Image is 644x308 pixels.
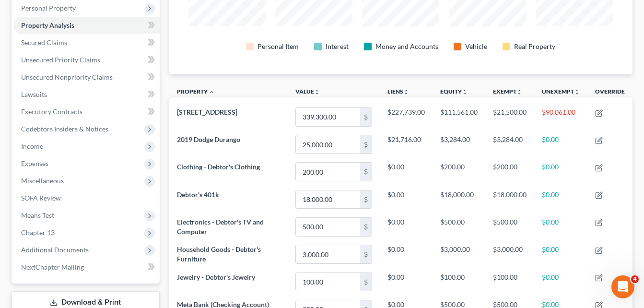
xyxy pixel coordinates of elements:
td: $0.00 [534,241,587,268]
i: unfold_more [574,89,580,95]
span: Personal Property [21,4,76,12]
td: $200.00 [485,158,534,186]
div: Interest [326,42,349,51]
input: 0.00 [296,190,360,209]
a: Secured Claims [13,34,160,51]
span: Property Analysis [21,21,74,29]
i: unfold_more [403,89,409,95]
span: Secured Claims [21,38,67,47]
span: 2019 Dodge Durango [177,135,240,143]
td: $111,561.00 [433,103,485,130]
td: $18,000.00 [433,186,485,213]
input: 0.00 [296,218,360,236]
td: $0.00 [380,241,433,268]
a: Executory Contracts [13,103,160,120]
input: 0.00 [296,245,360,263]
span: Clothing - Debtor's Clothing [177,163,260,171]
a: Unsecured Nonpriority Claims [13,69,160,86]
td: $0.00 [380,268,433,296]
a: Unsecured Priority Claims [13,51,160,69]
div: Vehicle [465,42,487,51]
td: $0.00 [534,158,587,186]
span: Unsecured Priority Claims [21,56,100,64]
span: Debtor's 401k [177,190,219,199]
div: $ [360,135,372,154]
span: Executory Contracts [21,107,82,116]
span: Miscellaneous [21,177,64,185]
a: Liensunfold_more [387,88,409,95]
div: Money and Accounts [375,42,438,51]
td: $0.00 [380,158,433,186]
span: SOFA Review [21,194,61,202]
span: Jewelry - Debtor's Jewelry [177,273,255,281]
div: $ [360,108,372,126]
td: $3,000.00 [433,241,485,268]
td: $3,284.00 [433,131,485,158]
td: $0.00 [534,213,587,240]
td: $21,716.00 [380,131,433,158]
a: NextChapter Mailing [13,259,160,276]
span: Expenses [21,159,48,167]
i: unfold_more [314,89,320,95]
div: $ [360,190,372,209]
input: 0.00 [296,108,360,126]
td: $3,284.00 [485,131,534,158]
a: Exemptunfold_more [493,88,522,95]
td: $500.00 [485,213,534,240]
span: Additional Documents [21,246,89,254]
span: Means Test [21,211,54,219]
td: $100.00 [485,268,534,296]
td: $90,061.00 [534,103,587,130]
td: $227,739.00 [380,103,433,130]
span: 4 [631,275,639,283]
a: Unexemptunfold_more [542,88,580,95]
input: 0.00 [296,273,360,291]
div: Real Property [514,42,555,51]
span: Household Goods - Debtor's Furniture [177,245,261,263]
a: Property Analysis [13,17,160,34]
iframe: Intercom live chat [611,275,634,298]
td: $200.00 [433,158,485,186]
td: $18,000.00 [485,186,534,213]
a: SOFA Review [13,190,160,207]
td: $21,500.00 [485,103,534,130]
div: $ [360,245,372,263]
a: Equityunfold_more [440,88,468,95]
td: $3,000.00 [485,241,534,268]
input: 0.00 [296,163,360,181]
span: [STREET_ADDRESS] [177,108,237,116]
span: NextChapter Mailing [21,263,84,271]
td: $500.00 [433,213,485,240]
input: 0.00 [296,135,360,154]
div: Personal Item [258,42,299,51]
div: $ [360,273,372,291]
td: $100.00 [433,268,485,296]
span: Chapter 13 [21,228,55,237]
a: Lawsuits [13,86,160,103]
td: $0.00 [534,131,587,158]
span: Electronics - Debtor's TV and Computer [177,218,264,236]
td: $0.00 [534,268,587,296]
div: $ [360,218,372,236]
td: $0.00 [534,186,587,213]
i: unfold_more [516,89,522,95]
span: Income [21,142,43,150]
td: $0.00 [380,213,433,240]
span: Unsecured Nonpriority Claims [21,73,113,81]
div: $ [360,163,372,181]
a: Valueunfold_more [295,88,320,95]
i: unfold_more [462,89,468,95]
th: Override [587,82,632,104]
a: Property expand_less [177,88,214,95]
i: expand_less [209,89,214,95]
span: Codebtors Insiders & Notices [21,125,108,133]
td: $0.00 [380,186,433,213]
span: Lawsuits [21,90,47,98]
